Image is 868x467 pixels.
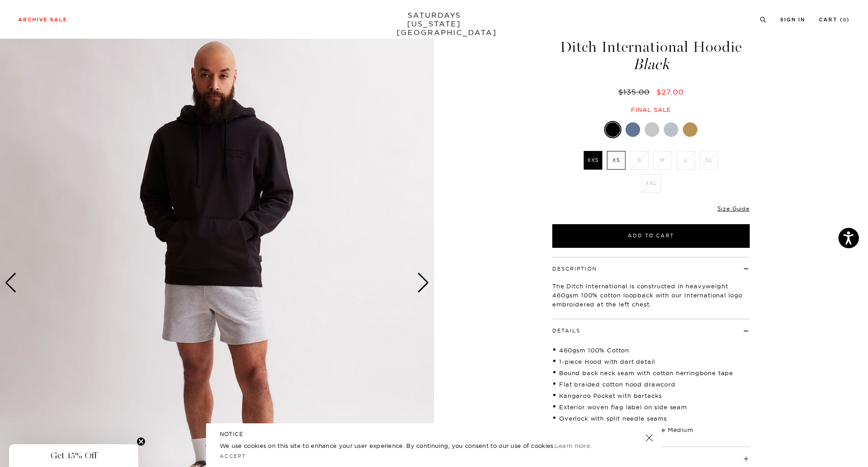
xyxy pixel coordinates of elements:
[552,391,750,400] li: Kangaroo Pocket with bartacks
[584,151,602,170] label: XXS
[397,11,472,37] a: SATURDAYS[US_STATE][GEOGRAPHIC_DATA]
[618,87,653,96] del: $135.00
[18,17,67,22] a: Archive Sale
[220,441,616,450] p: We use cookies on this site to enhance your user experience. By continuing, you consent to our us...
[50,450,97,461] span: Get 15% Off
[780,17,805,22] a: Sign In
[552,346,750,355] li: 460gsm 100% Cotton
[552,281,750,309] p: The Ditch International is constructed in heavyweight 460gsm 100% cotton loopback with our Intern...
[552,224,750,248] button: Add to Cart
[552,414,750,423] li: Overlock with split needle seams
[552,380,750,389] li: Flat braided cotton hood drawcord
[607,151,626,170] label: XS
[9,444,138,467] div: Get 15% OffClose teaser
[552,402,750,412] li: Exterior woven flag label on side seam
[717,205,750,212] a: Size Guide
[552,357,750,366] li: 1-piece Hood with dart detail
[843,18,847,22] small: 0
[551,106,751,114] div: Final sale
[220,453,246,459] a: Accept
[551,40,751,72] h1: Ditch International Hoodie
[555,442,590,449] a: Learn more
[136,437,146,446] button: Close teaser
[417,273,429,293] div: Next slide
[819,17,850,22] a: Cart (0)
[656,87,684,96] span: $27.00
[552,328,580,333] button: Details
[552,266,597,271] button: Description
[220,430,648,438] h5: NOTICE
[552,368,750,377] li: Bound back neck seam with cotton herringbone tape
[5,273,17,293] div: Previous slide
[551,57,751,72] span: Black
